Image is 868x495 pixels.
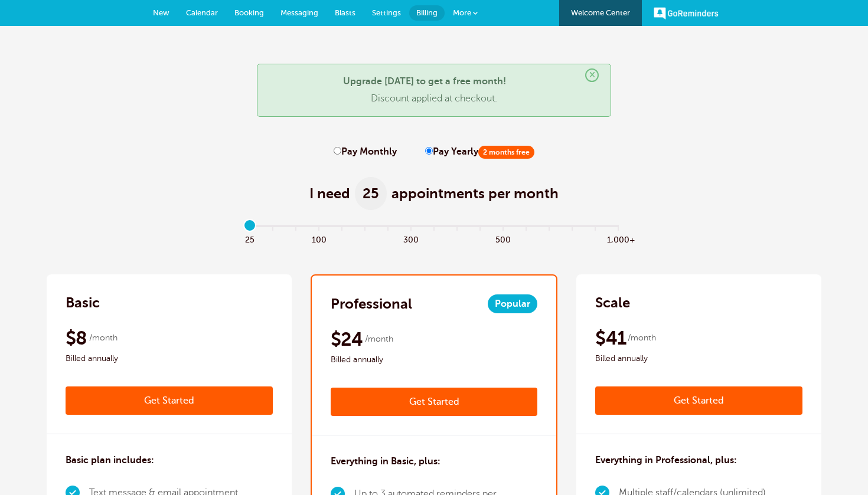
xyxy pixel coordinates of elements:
[425,146,534,158] label: Pay Yearly
[335,8,355,17] span: Blasts
[595,453,737,467] h3: Everything in Professional, plus:
[280,8,318,17] span: Messaging
[409,5,445,21] a: Billing
[595,293,630,312] h2: Scale
[269,93,599,104] p: Discount applied at checkout.
[425,147,433,155] input: Pay Yearly2 months free
[334,147,341,155] input: Pay Monthly
[400,232,423,245] span: 300
[492,232,515,245] span: 500
[416,8,438,17] span: Billing
[308,232,331,245] span: 100
[331,327,363,351] span: $24
[334,146,397,158] label: Pay Monthly
[66,326,87,350] span: $8
[488,294,537,313] span: Popular
[153,8,169,17] span: New
[331,388,538,416] a: Get Started
[595,386,802,415] a: Get Started
[585,68,599,82] span: ×
[239,232,262,245] span: 25
[365,332,393,346] span: /month
[331,454,440,468] h3: Everything in Basic, plus:
[66,293,100,312] h2: Basic
[186,8,218,17] span: Calendar
[343,76,506,87] strong: Upgrade [DATE] to get a free month!
[89,331,118,345] span: /month
[595,352,802,366] span: Billed annually
[628,331,656,345] span: /month
[372,8,401,17] span: Settings
[309,184,350,203] span: I need
[234,8,264,17] span: Booking
[331,294,412,313] h2: Professional
[453,8,471,17] span: More
[66,386,273,415] a: Get Started
[607,232,630,245] span: 1,000+
[66,453,154,467] h3: Basic plan includes:
[391,184,559,203] span: appointments per month
[478,146,534,159] span: 2 months free
[331,353,538,367] span: Billed annually
[595,326,626,350] span: $41
[66,352,273,366] span: Billed annually
[355,177,387,210] span: 25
